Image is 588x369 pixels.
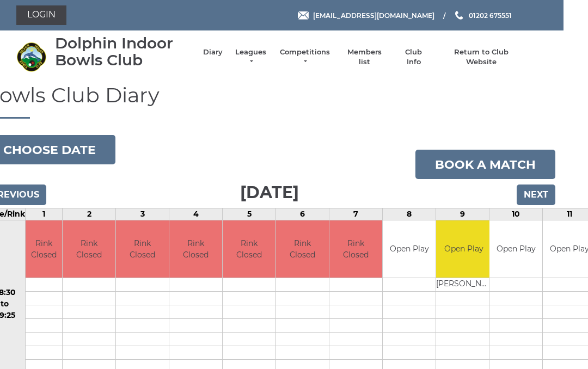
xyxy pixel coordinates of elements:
[16,5,66,25] a: Login
[276,220,329,278] td: Rink Closed
[436,208,489,220] td: 9
[329,208,383,220] td: 7
[329,220,382,278] td: Rink Closed
[63,208,116,220] td: 2
[279,47,331,67] a: Competitions
[223,208,276,220] td: 5
[63,220,115,278] td: Rink Closed
[116,208,169,220] td: 3
[116,220,169,278] td: Rink Closed
[55,35,192,69] div: Dolphin Indoor Bowls Club
[341,47,387,67] a: Members list
[398,47,430,67] a: Club Info
[223,220,275,278] td: Rink Closed
[169,208,223,220] td: 4
[415,150,555,179] a: Book a match
[436,220,491,278] td: Open Play
[26,208,63,220] td: 1
[298,11,309,20] img: Email
[517,184,555,205] input: Next
[489,220,542,278] td: Open Play
[489,208,543,220] td: 10
[383,220,436,278] td: Open Play
[383,208,436,220] td: 8
[298,10,434,21] a: Email [EMAIL_ADDRESS][DOMAIN_NAME]
[440,47,523,67] a: Return to Club Website
[436,278,491,291] td: [PERSON_NAME]
[276,208,329,220] td: 6
[313,11,434,19] span: [EMAIL_ADDRESS][DOMAIN_NAME]
[203,47,223,57] a: Diary
[26,220,62,278] td: Rink Closed
[16,42,46,72] img: Dolphin Indoor Bowls Club
[169,220,222,278] td: Rink Closed
[469,11,512,19] span: 01202 675551
[454,10,512,21] a: Phone us 01202 675551
[234,47,268,67] a: Leagues
[455,11,463,20] img: Phone us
